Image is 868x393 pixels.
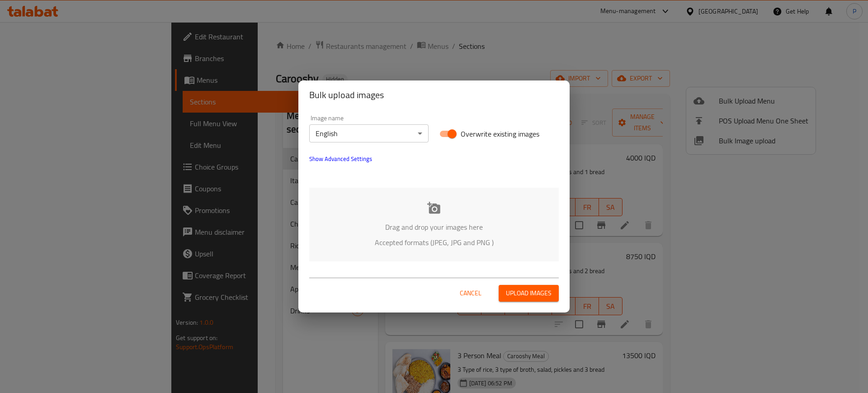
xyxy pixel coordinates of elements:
[309,153,372,164] span: Show Advanced Settings
[461,128,539,139] span: Overwrite existing images
[309,88,559,102] h2: Bulk upload images
[304,148,377,170] button: show more
[323,222,545,232] p: Drag and drop your images here
[499,285,559,302] button: Upload images
[309,124,429,142] div: English
[506,288,552,299] span: Upload images
[323,237,545,248] p: Accepted formats (JPEG, JPG and PNG )
[456,285,485,302] button: Cancel
[460,288,481,299] span: Cancel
